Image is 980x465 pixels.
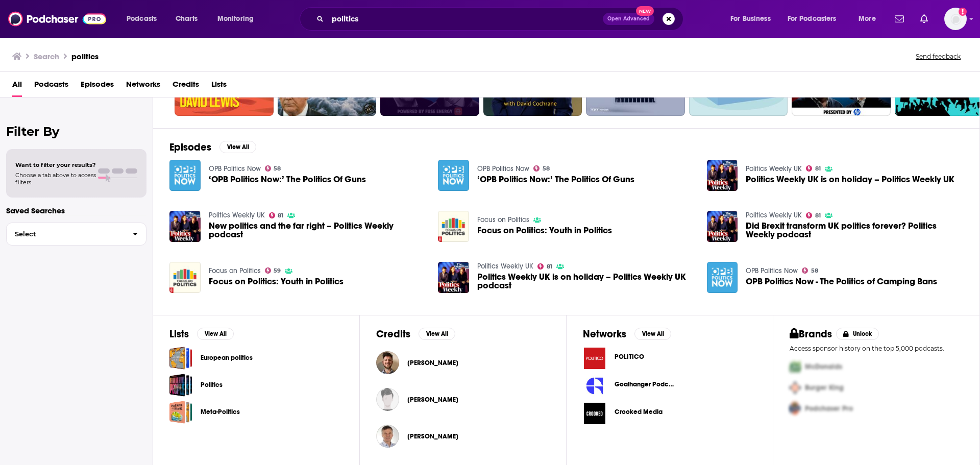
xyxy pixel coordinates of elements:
button: open menu [851,11,889,27]
img: Third Pro Logo [786,398,805,419]
h3: politics [71,52,99,61]
a: Episodes [81,76,114,97]
a: Did Brexit transform UK politics forever? Politics Weekly podcast [746,222,963,239]
img: Did Brexit transform UK politics forever? Politics Weekly podcast [707,211,738,242]
a: Charts [169,11,204,27]
a: European politics [201,352,253,363]
a: 58 [802,267,818,274]
a: OPB Politics Now [209,164,261,173]
span: Focus on Politics: Youth in Politics [477,226,612,235]
svg: Add a profile image [959,8,967,16]
button: Patrick EnglishPatrick English [376,347,550,379]
span: Open Advanced [607,16,650,21]
a: Focus on Politics [477,215,529,224]
a: Credits [173,76,199,97]
a: 81 [537,263,552,270]
span: 81 [547,264,552,269]
button: Select [6,223,146,246]
span: 58 [274,166,281,171]
a: Adam Lusted [376,388,399,411]
span: Choose a tab above to access filters. [15,172,96,186]
a: Show notifications dropdown [891,10,908,28]
a: Focus on Politics [209,266,261,275]
span: More [859,12,876,26]
span: For Business [730,12,771,26]
img: OPB Politics Now - The Politics of Camping Bans [707,262,738,293]
a: Politics Weekly UK is on holiday – Politics Weekly UK podcast [438,262,469,293]
a: Politics Weekly UK [746,164,802,173]
span: [PERSON_NAME] [407,396,458,404]
a: Crooked Media logoCrooked Media [583,402,756,425]
button: View All [219,141,256,153]
img: Focus on Politics: Youth in Politics [169,262,201,293]
a: 58 [265,165,281,172]
h2: Filter By [6,124,146,139]
a: ListsView All [169,328,234,340]
a: CreditsView All [376,328,455,340]
button: POLITICO logoPOLITICO [583,347,756,370]
button: Unlock [836,328,879,340]
a: 81 [269,212,284,218]
img: New politics and the far right – Politics Weekly podcast [169,211,201,242]
span: [PERSON_NAME] [407,432,458,440]
span: Lists [211,76,227,97]
button: View All [634,328,671,340]
a: 58 [533,165,550,172]
img: Goalhanger Podcasts logo [583,374,606,398]
a: Politics Weekly UK is on holiday – Politics Weekly UK podcast [477,273,695,290]
span: Politics [169,374,192,397]
a: ‘OPB Politics Now:’ The Politics Of Guns [209,175,366,184]
a: NetworksView All [583,328,671,340]
span: Monitoring [217,12,254,26]
span: POLITICO [615,353,644,361]
span: OPB Politics Now - The Politics of Camping Bans [746,277,937,286]
a: Podcasts [34,76,68,97]
span: McDonalds [805,362,842,371]
button: View All [419,328,455,340]
a: OPB Politics Now [746,266,798,275]
span: Goalhanger Podcasts [615,380,681,388]
a: Politics [201,379,223,390]
button: View All [197,328,234,340]
a: European politics [169,347,192,370]
img: Politics Weekly UK is on holiday – Politics Weekly UK [707,160,738,191]
button: Show profile menu [944,8,967,30]
h2: Brands [790,328,832,340]
div: Search podcasts, credits, & more... [309,7,693,31]
a: Politics Weekly UK [209,211,265,219]
a: Politics Weekly UK is on holiday – Politics Weekly UK [746,175,954,184]
a: Politics Weekly UK [746,211,802,219]
img: User Profile [944,8,967,30]
h2: Episodes [169,141,211,154]
span: 58 [811,268,818,273]
span: All [12,76,22,97]
span: Burger King [805,383,844,392]
button: open menu [119,11,170,27]
a: Meta-Politics [169,401,192,424]
span: Logged in as katlynnnicolls [944,8,967,30]
a: Meta-Politics [201,406,240,418]
img: POLITICO logo [583,347,606,370]
a: EpisodesView All [169,141,256,154]
a: ‘OPB Politics Now:’ The Politics Of Guns [438,160,469,191]
span: Focus on Politics: Youth in Politics [209,277,344,286]
a: Focus on Politics: Youth in Politics [438,211,469,242]
button: Send feedback [913,52,964,61]
a: John Manley [407,432,458,440]
img: First Pro Logo [786,356,805,377]
button: open menu [210,11,267,27]
span: ‘OPB Politics Now:’ The Politics Of Guns [477,175,634,184]
img: Second Pro Logo [786,377,805,398]
span: New [636,6,654,16]
span: Crooked Media [615,408,663,416]
a: John Manley [376,425,399,448]
h2: Credits [376,328,410,340]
